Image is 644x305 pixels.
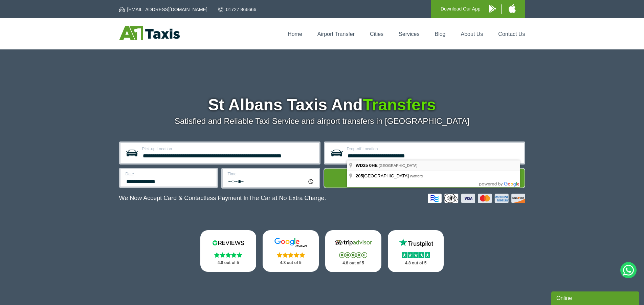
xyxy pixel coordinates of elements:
h1: St Albans Taxis And [119,97,525,113]
span: Transfers [363,96,436,114]
span: The Car at No Extra Charge. [248,195,326,201]
iframe: chat widget [551,290,641,305]
img: Tripadvisor [333,238,374,248]
a: Cities [370,31,383,37]
span: [GEOGRAPHIC_DATA] [356,173,410,178]
a: Reviews.io Stars 4.8 out of 5 [200,230,257,272]
img: Trustpilot [396,238,436,248]
a: [EMAIL_ADDRESS][DOMAIN_NAME] [119,6,207,13]
label: Drop-off Location [347,147,520,151]
a: Airport Transfer [317,31,355,37]
p: Download Our App [441,5,481,13]
a: Contact Us [498,31,525,37]
img: Stars [214,252,242,258]
a: Tripadvisor Stars 4.8 out of 5 [325,230,381,272]
p: 4.8 out of 5 [333,259,374,267]
img: A1 Taxis iPhone App [509,4,516,13]
img: Stars [339,252,367,258]
p: Satisfied and Reliable Taxi Service and airport transfers in [GEOGRAPHIC_DATA] [119,116,525,126]
img: Credit And Debit Cards [428,194,525,203]
label: Date [126,172,213,176]
img: Reviews.io [208,238,248,248]
img: Stars [277,252,305,258]
img: Stars [402,252,430,258]
a: About Us [461,31,483,37]
p: 4.8 out of 5 [208,259,249,267]
img: A1 Taxis Android App [489,4,496,13]
span: [GEOGRAPHIC_DATA] [379,164,418,168]
span: Watford [410,174,423,178]
a: Home [288,31,302,37]
p: We Now Accept Card & Contactless Payment In [119,195,326,202]
span: 205 [356,173,363,178]
label: Time [228,172,315,176]
a: Blog [435,31,445,37]
button: Get Quote [324,168,525,188]
label: Pick-up Location [142,147,315,151]
p: 4.8 out of 5 [395,259,437,267]
a: Services [399,31,419,37]
a: Google Stars 4.8 out of 5 [263,230,319,272]
img: Google [270,238,311,248]
img: A1 Taxis St Albans LTD [119,26,180,40]
a: Trustpilot Stars 4.8 out of 5 [388,230,444,272]
span: WD25 0HE [356,163,378,168]
a: 01727 866666 [218,6,257,13]
p: 4.8 out of 5 [270,259,311,267]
